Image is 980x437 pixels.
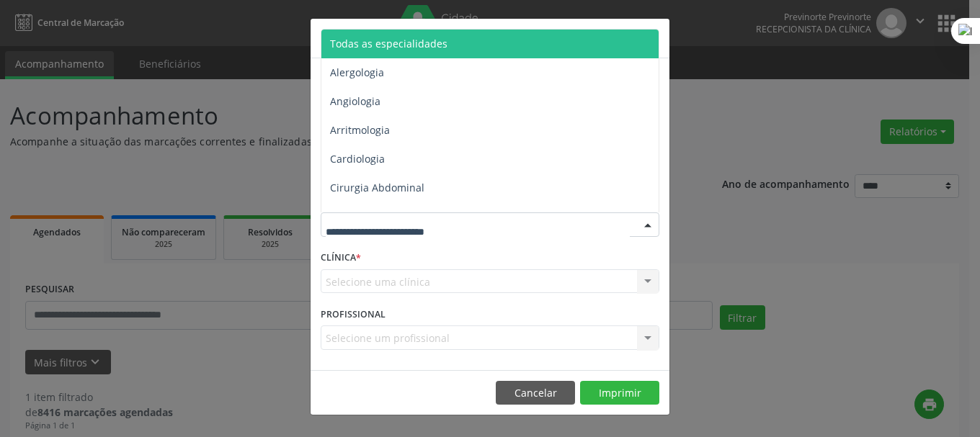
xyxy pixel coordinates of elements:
span: Alergologia [330,66,384,79]
span: Arritmologia [330,123,390,137]
h5: Relatório de agendamentos [321,29,486,48]
button: Imprimir [580,381,659,405]
span: Angiologia [330,94,380,108]
button: Cancelar [496,381,575,405]
button: Close [641,19,669,54]
span: Todas as especialidades [330,37,447,50]
span: Cirurgia Abdominal [330,181,424,194]
span: Cardiologia [330,152,385,166]
span: Cirurgia Bariatrica [330,210,419,223]
label: CLÍNICA [321,247,361,269]
label: PROFISSIONAL [321,303,386,325]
